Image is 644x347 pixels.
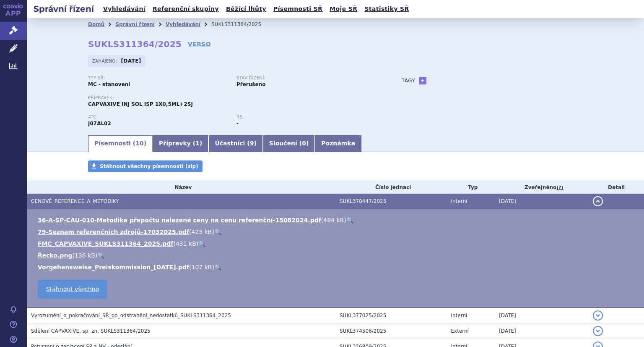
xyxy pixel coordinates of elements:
li: ( ) [38,251,636,260]
strong: Přerušeno [236,81,265,87]
p: Stav řízení: [236,76,377,81]
th: Název [27,181,335,194]
a: 🔍 [214,264,221,271]
li: ( ) [38,228,636,236]
span: 484 kB [323,217,344,223]
a: 36-A-SP-CAU-010-Metodika přepočtu nalezené ceny na cenu referenční-15082024.pdf [38,217,321,223]
button: detail [593,326,603,336]
p: RS: [236,115,377,120]
a: VERSO [188,40,211,48]
h3: Tagy [402,76,415,86]
a: FMC_CAPVAXIVE_SUKLS311364_2025.pdf [38,240,173,247]
a: Vorgehensweise_Preiskommission_[DATE].pdf [38,264,189,271]
th: Zveřejněno [495,181,589,194]
a: + [419,77,426,84]
button: detail [593,310,603,321]
a: Statistiky SŘ [362,3,411,15]
a: 🔍 [214,229,221,235]
span: 136 kB [75,252,95,259]
td: [DATE] [495,194,589,209]
a: Písemnosti SŘ [271,3,325,15]
a: Domů [88,21,104,27]
li: ( ) [38,216,636,224]
span: 10 [135,140,143,147]
td: SUKL377025/2025 [335,308,447,323]
a: 🔍 [346,217,353,223]
td: [DATE] [495,323,589,339]
span: 107 kB [192,264,212,271]
strong: PNEUMOCOCCUS, PURIFIKOVANÉ POLYSACHARIDOVÉ ANTIGENY KONJUGOVANÉ [88,121,111,126]
a: 🔍 [198,240,205,247]
a: Referenční skupiny [150,3,221,15]
a: Sloučení (0) [263,135,315,152]
a: Řecko.png [38,252,72,259]
span: 9 [250,140,254,147]
span: Sdělení CAPVAXIVE, sp. zn. SUKLS311364/2025 [31,328,151,334]
strong: [DATE] [121,58,141,64]
th: Detail [589,181,644,194]
li: ( ) [38,263,636,271]
td: [DATE] [495,308,589,323]
th: Typ [447,181,495,194]
span: Zahájeno: [92,58,119,64]
strong: SUKLS311364/2025 [88,39,182,49]
span: Interní [451,198,467,204]
span: 431 kB [176,240,196,247]
abbr: (?) [556,185,563,191]
a: Účastníci (9) [208,135,262,152]
a: Přípravky (1) [153,135,208,152]
span: Externí [451,328,468,334]
span: Vyrozumění_o_pokračování_SŘ_po_odstranění_nedostatků_SUKLS311364_2025 [31,313,231,318]
strong: - [236,121,239,126]
span: 1 [195,140,200,147]
button: detail [593,196,603,206]
li: SUKLS311364/2025 [211,18,272,31]
span: 0 [302,140,306,147]
p: ATC: [88,115,228,120]
span: Interní [451,313,467,318]
a: Běžící lhůty [223,3,269,15]
a: Poznámka [315,135,361,152]
span: 425 kB [192,229,212,235]
th: Číslo jednací [335,181,447,194]
a: 🔍 [97,252,104,259]
span: CENOVÉ_REFERENCE_A_METODIKY [31,198,119,204]
td: SUKL374506/2025 [335,323,447,339]
span: Stáhnout všechny písemnosti (zip) [100,163,198,169]
li: ( ) [38,239,636,248]
span: CAPVAXIVE INJ SOL ISP 1X0,5ML+2SJ [88,101,193,107]
a: Moje SŘ [327,3,360,15]
a: Vyhledávání [166,21,200,27]
strong: MC - stanovení [88,81,130,87]
a: Vyhledávání [101,3,148,15]
a: 79-Seznam referenčních zdrojů-17032025.pdf [38,229,189,235]
a: Stáhnout všechny písemnosti (zip) [88,160,203,172]
h2: Správní řízení [27,3,101,15]
p: Typ SŘ: [88,76,228,81]
p: Přípravek: [88,95,385,100]
td: SUKL378447/2025 [335,194,447,209]
a: Písemnosti (10) [88,135,153,152]
a: Správní řízení [115,21,155,27]
a: Stáhnout všechno [38,280,107,299]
